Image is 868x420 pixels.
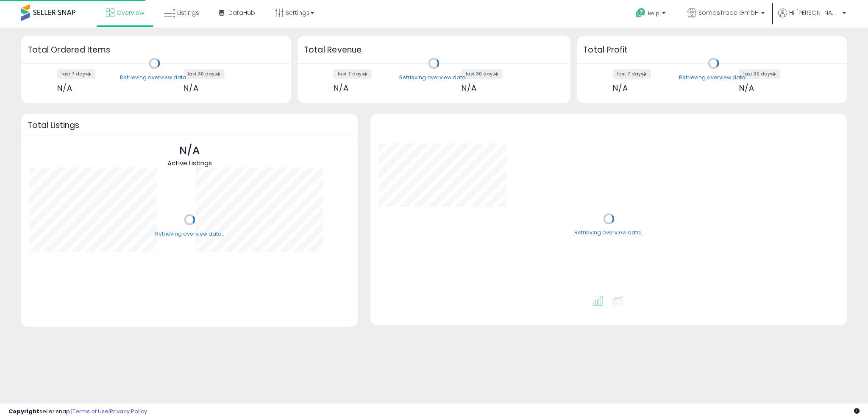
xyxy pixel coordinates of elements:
[629,1,674,28] a: Help
[117,8,144,17] span: Overview
[778,8,846,28] a: Hi [PERSON_NAME]
[574,229,643,237] div: Retrieving overview data..
[789,8,840,17] span: Hi [PERSON_NAME]
[679,74,748,81] div: Retrieving overview data..
[177,8,199,17] span: Listings
[228,8,255,17] span: DataHub
[698,8,759,17] span: SomosTrade GmbH
[399,74,468,81] div: Retrieving overview data..
[155,230,224,238] div: Retrieving overview data..
[648,10,659,17] span: Help
[120,74,189,81] div: Retrieving overview data..
[635,8,646,18] i: Get Help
